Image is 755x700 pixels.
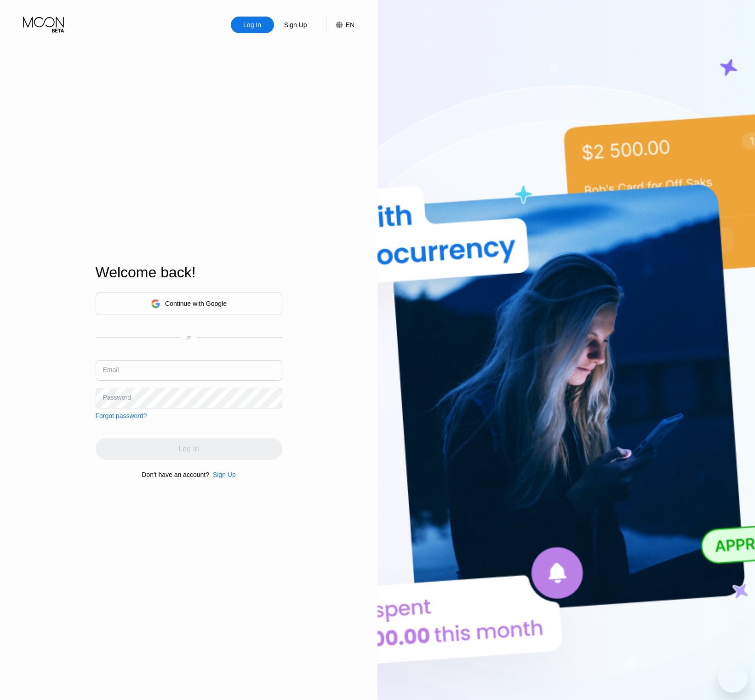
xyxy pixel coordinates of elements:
div: or [186,334,191,341]
div: Sign Up [213,471,236,478]
div: Sign Up [274,17,317,33]
div: Sign Up [283,20,308,29]
div: Welcome back! [96,264,282,281]
div: Password [103,394,131,401]
div: Sign Up [209,471,236,478]
div: Log In [242,20,262,29]
div: Email [103,366,119,373]
iframe: Button to launch messaging window [718,663,748,693]
div: Log In [231,17,274,33]
div: Don't have an account? [142,471,209,478]
div: EN [326,17,355,33]
div: Continue with Google [96,293,282,315]
div: Forgot password? [96,412,147,419]
div: Continue with Google [165,300,227,307]
div: EN [346,21,355,29]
